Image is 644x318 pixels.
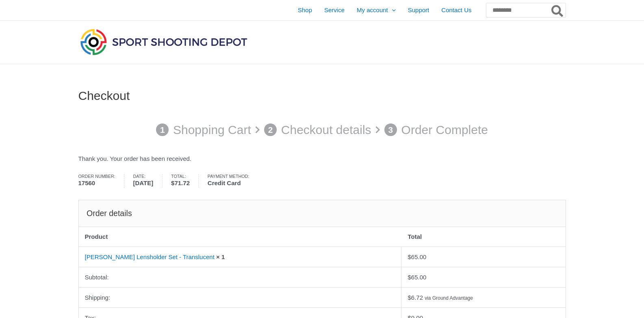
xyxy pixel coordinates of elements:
[171,180,190,186] bdi: 71.72
[171,180,174,186] span: $
[79,267,402,287] th: Subtotal:
[208,179,249,188] strong: Credit Card
[156,119,251,141] a: 1 Shopping Cart
[156,123,169,136] span: 1
[78,200,566,226] h2: Order details
[79,287,402,307] th: Shipping:
[550,3,566,17] button: Search
[133,179,154,188] strong: [DATE]
[216,253,225,260] strong: × 1
[425,295,473,301] small: via Ground Advantage
[171,174,199,188] li: Total:
[408,274,426,281] span: 65.00
[208,174,258,188] li: Payment method:
[85,253,215,260] a: [PERSON_NAME] Lensholder Set - Translucent
[173,119,251,141] p: Shopping Cart
[78,27,249,57] img: Sport Shooting Depot
[78,153,566,164] p: Thank you. Your order has been received.
[408,253,426,260] bdi: 65.00
[78,174,125,188] li: Order number:
[408,294,411,301] span: $
[401,227,565,247] th: Total
[408,274,411,281] span: $
[78,179,115,188] strong: 17560
[264,119,371,141] a: 2 Checkout details
[133,174,163,188] li: Date:
[281,119,371,141] p: Checkout details
[408,294,423,301] span: 6.72
[79,227,402,247] th: Product
[408,253,411,260] span: $
[264,123,277,136] span: 2
[78,89,566,103] h1: Checkout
